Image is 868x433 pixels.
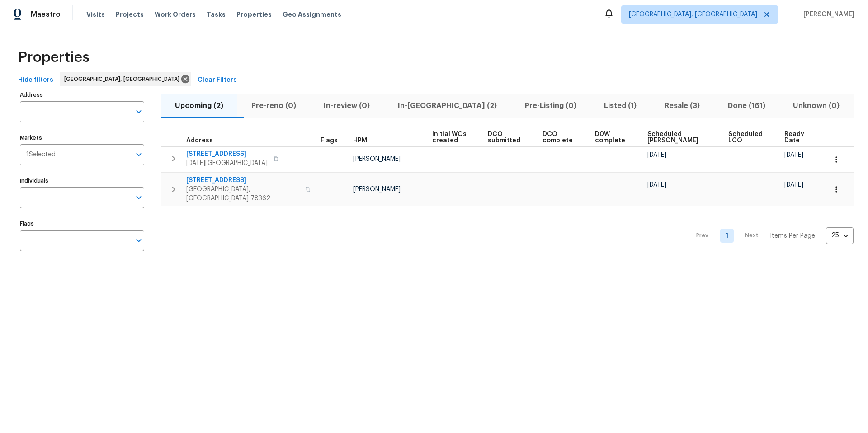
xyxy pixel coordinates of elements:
[389,99,505,112] span: In-[GEOGRAPHIC_DATA] (2)
[155,10,196,19] span: Work Orders
[198,75,237,86] span: Clear Filters
[647,182,666,188] span: [DATE]
[20,92,144,98] label: Address
[353,137,367,144] span: HPM
[629,10,757,19] span: [GEOGRAPHIC_DATA], [GEOGRAPHIC_DATA]
[688,212,854,260] nav: Pagination Navigation
[20,135,144,141] label: Markets
[647,152,666,158] span: [DATE]
[194,72,241,89] button: Clear Filters
[20,221,144,226] label: Flags
[784,182,803,188] span: [DATE]
[116,10,144,19] span: Projects
[542,131,580,144] span: DCO complete
[18,75,53,86] span: Hide filters
[14,72,57,89] button: Hide filters
[728,131,769,144] span: Scheduled LCO
[283,10,341,19] span: Geo Assignments
[31,10,61,19] span: Maestro
[86,10,105,19] span: Visits
[243,99,305,112] span: Pre-reno (0)
[516,99,585,112] span: Pre-Listing (0)
[166,99,232,112] span: Upcoming (2)
[186,176,300,185] span: [STREET_ADDRESS]
[64,75,183,84] span: [GEOGRAPHIC_DATA], [GEOGRAPHIC_DATA]
[132,105,145,118] button: Open
[595,99,645,112] span: Listed (1)
[432,131,472,144] span: Initial WOs created
[186,150,268,159] span: [STREET_ADDRESS]
[656,99,708,112] span: Resale (3)
[488,131,527,144] span: DCO submitted
[770,231,815,240] p: Items Per Page
[186,159,268,168] span: [DATE][GEOGRAPHIC_DATA]
[719,99,774,112] span: Done (161)
[353,186,401,193] span: [PERSON_NAME]
[18,53,90,62] span: Properties
[20,178,144,184] label: Individuals
[186,185,300,203] span: [GEOGRAPHIC_DATA], [GEOGRAPHIC_DATA] 78362
[132,148,145,161] button: Open
[647,131,713,144] span: Scheduled [PERSON_NAME]
[800,10,854,19] span: [PERSON_NAME]
[784,152,803,158] span: [DATE]
[207,11,226,18] span: Tasks
[720,229,734,243] a: Goto page 1
[132,191,145,204] button: Open
[321,137,338,144] span: Flags
[595,131,632,144] span: D0W complete
[353,156,401,162] span: [PERSON_NAME]
[236,10,272,19] span: Properties
[26,151,56,159] span: 1 Selected
[826,224,854,247] div: 25
[60,72,191,86] div: [GEOGRAPHIC_DATA], [GEOGRAPHIC_DATA]
[186,137,213,144] span: Address
[315,99,378,112] span: In-review (0)
[132,234,145,247] button: Open
[784,99,848,112] span: Unknown (0)
[784,131,811,144] span: Ready Date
